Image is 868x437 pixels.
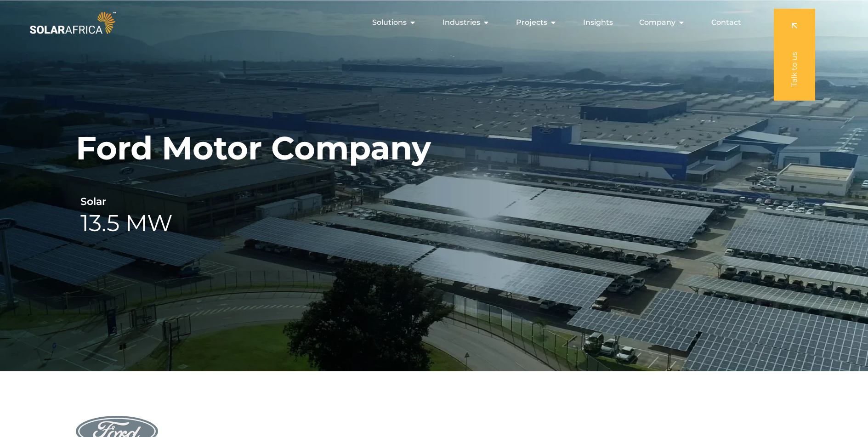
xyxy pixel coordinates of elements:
[118,13,749,32] div: Menu Toggle
[80,208,173,238] h2: 13.5 MW
[583,17,613,28] a: Insights
[80,195,106,208] h6: Solar
[639,17,675,28] span: Company
[516,17,547,28] span: Projects
[76,129,431,168] h1: Ford Motor Company
[711,17,741,28] a: Contact
[118,13,749,32] nav: Menu
[372,17,407,28] span: Solutions
[443,17,480,28] span: Industries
